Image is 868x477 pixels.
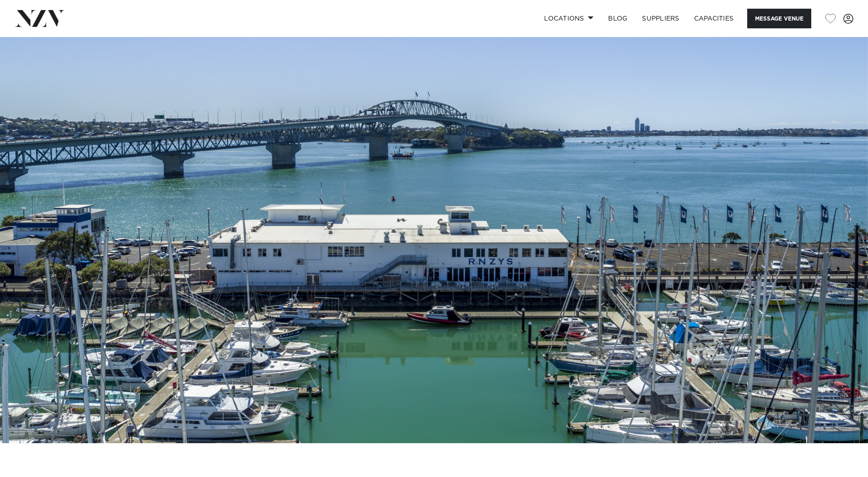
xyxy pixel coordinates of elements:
[635,9,686,28] a: SUPPLIERS
[601,9,635,28] a: BLOG
[747,9,811,28] button: Message Venue
[537,9,601,28] a: Locations
[15,10,65,26] img: nzv-logo.png
[687,9,741,28] a: Capacities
